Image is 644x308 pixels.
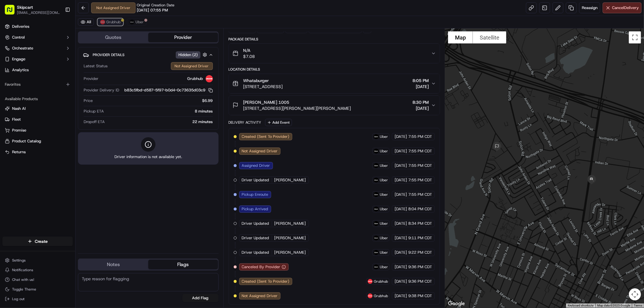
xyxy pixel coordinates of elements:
[380,236,388,240] span: Uber
[395,192,407,197] span: [DATE]
[2,256,73,265] button: Settings
[447,300,466,308] img: Google
[182,294,219,302] button: Add Flag
[242,293,278,299] span: Not Assigned Driver
[274,177,306,183] span: [PERSON_NAME]
[408,148,432,154] span: 7:55 PM CDT
[412,99,429,105] span: 8:30 PM
[629,288,641,300] button: Map camera controls
[412,105,429,111] span: [DATE]
[408,235,432,241] span: 9:11 PM CDT
[274,221,306,226] span: [PERSON_NAME]
[12,138,41,144] span: Product Catalog
[2,33,73,42] button: Control
[408,293,432,299] span: 9:38 PM CDT
[380,221,388,226] span: Uber
[6,6,18,18] img: Nash
[12,149,26,155] span: Returns
[229,44,440,63] button: N/A$7.08
[395,134,407,139] span: [DATE]
[130,20,134,24] img: uber-new-logo.jpeg
[5,117,70,122] a: Fleet
[568,303,594,308] button: Keyboard shortcuts
[380,178,388,183] span: Uber
[2,147,73,157] button: Returns
[408,221,432,226] span: 8:34 PM CDT
[178,52,198,58] span: Hidden ( 2 )
[408,206,432,212] span: 8:04 PM CDT
[634,304,642,307] a: Terms (opens in new tab)
[374,163,379,168] img: uber-new-logo.jpeg
[242,163,270,168] span: Assigned Driver
[5,138,70,144] a: Product Catalog
[84,76,98,81] span: Provider
[408,264,432,270] span: 9:36 PM CDT
[380,207,388,211] span: Uber
[374,279,388,284] span: Grubhub
[374,250,379,255] img: uber-new-logo.jpeg
[265,119,292,126] button: Add Event
[229,120,261,125] div: Delivery Activity
[380,163,388,168] span: Uber
[148,260,218,269] button: Flags
[187,76,203,81] span: Grubhub
[78,18,94,26] button: All
[2,80,73,89] div: Favorites
[229,67,440,72] div: Location Details
[4,85,49,96] a: 📗Knowledge Base
[106,109,213,114] div: 8 minutes
[12,106,26,111] span: Nash AI
[5,106,70,111] a: Nash AI
[229,96,440,115] button: [PERSON_NAME] 1005[STREET_ADDRESS][PERSON_NAME][PERSON_NAME]8:30 PM[DATE]
[12,297,24,301] span: Log out
[374,236,379,240] img: uber-new-logo.jpeg
[243,105,351,111] span: [STREET_ADDRESS][PERSON_NAME][PERSON_NAME]
[412,84,429,90] span: [DATE]
[6,24,110,34] p: Welcome 👋
[274,250,306,255] span: [PERSON_NAME]
[137,3,175,8] span: Original Creation Date
[395,235,407,241] span: [DATE]
[17,4,33,10] button: Skipcart
[374,207,379,211] img: uber-new-logo.jpeg
[242,279,290,284] span: Created (Sent To Provider)
[229,74,440,93] button: Whataburger[STREET_ADDRESS]8:05 PM[DATE]
[2,43,73,53] button: Orchestrate
[148,33,218,42] button: Provider
[582,5,598,11] span: Reassign
[12,277,34,282] span: Chat with us!
[473,31,506,43] button: Show satellite imagery
[2,266,73,274] button: Notifications
[206,75,213,82] img: 5e692f75ce7d37001a5d71f1
[84,87,119,93] span: Provider Delivery ID
[242,134,290,139] span: Created (Sent To Provider)
[21,64,76,68] div: We're available if you need us!
[106,20,120,24] span: Grubhub
[12,56,25,62] span: Engage
[137,8,168,13] span: [DATE] 07:55 PM
[395,177,407,183] span: [DATE]
[2,22,73,31] a: Deliveries
[2,65,73,75] a: Analytics
[103,59,110,67] button: Start new chat
[93,52,124,57] span: Provider Details
[242,192,268,197] span: Pickup Enroute
[6,88,11,93] div: 📗
[12,24,29,29] span: Deliveries
[243,47,255,53] span: N/A
[374,149,379,154] img: uber-new-logo.jpeg
[412,78,429,84] span: 8:05 PM
[368,279,373,284] img: 5e692f75ce7d37001a5d71f1
[2,136,73,146] button: Product Catalog
[202,98,213,103] span: $6.99
[395,206,407,212] span: [DATE]
[274,235,306,241] span: [PERSON_NAME]
[408,177,432,183] span: 7:55 PM CDT
[629,31,641,43] button: Toggle fullscreen view
[408,134,432,139] span: 7:55 PM CDT
[2,94,73,104] div: Available Products
[242,148,278,154] span: Not Assigned Driver
[612,5,639,11] span: Cancel Delivery
[12,128,26,133] span: Promise
[12,35,25,40] span: Control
